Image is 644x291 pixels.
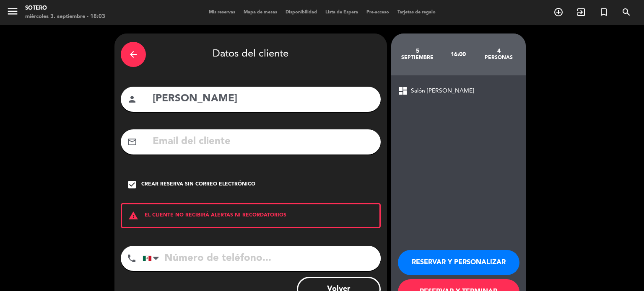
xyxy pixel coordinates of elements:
[362,10,393,15] span: Pre-acceso
[411,86,474,96] span: Salón [PERSON_NAME]
[152,133,374,150] input: Email del cliente
[553,7,563,17] i: add_circle_outline
[127,180,137,190] i: check_box
[143,246,162,270] div: Mexico (México): +52
[393,10,440,15] span: Tarjetas de regalo
[239,10,281,15] span: Mapa de mesas
[281,10,321,15] span: Disponibilidad
[121,40,381,69] div: Datos del cliente
[205,10,239,15] span: Mis reservas
[128,49,138,59] i: arrow_back
[25,13,105,21] div: miércoles 3. septiembre - 18:03
[397,54,438,61] div: septiembre
[321,10,362,15] span: Lista de Espera
[621,7,631,17] i: search
[127,253,137,263] i: phone
[122,211,145,221] i: warning
[478,48,519,54] div: 4
[398,86,408,96] span: dashboard
[25,4,105,13] div: Sotero
[438,40,478,69] div: 16:00
[398,250,519,275] button: RESERVAR Y PERSONALIZAR
[576,7,586,17] i: exit_to_app
[397,48,438,54] div: 5
[478,54,519,61] div: personas
[6,5,19,18] i: menu
[141,180,255,189] div: Crear reserva sin correo electrónico
[127,137,137,147] i: mail_outline
[143,246,381,271] input: Número de teléfono...
[152,90,374,108] input: Nombre del cliente
[121,203,381,228] div: EL CLIENTE NO RECIBIRÁ ALERTAS NI RECORDATORIOS
[599,7,609,17] i: turned_in_not
[127,94,137,104] i: person
[6,5,19,21] button: menu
